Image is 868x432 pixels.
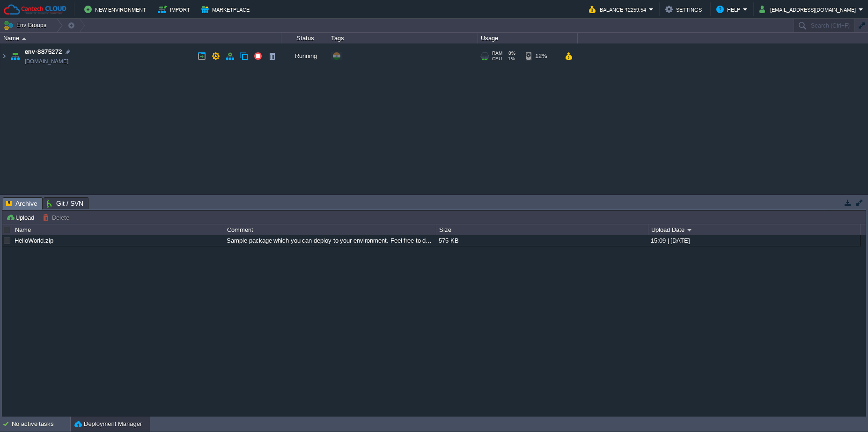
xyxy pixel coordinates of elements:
div: 15:09 | [DATE] [648,235,860,246]
span: 8% [506,50,515,56]
button: New Environment [84,4,149,15]
div: Size [437,224,648,235]
button: Balance ₹2259.54 [589,4,649,15]
span: CPU [492,56,502,62]
div: Name [13,224,224,235]
button: Settings [665,4,705,15]
a: env-8875272 [25,47,62,57]
img: Cantech Cloud [3,4,67,15]
span: RAM [492,50,502,56]
span: Git / SVN [47,198,83,209]
button: Help [716,4,743,15]
div: 12% [526,43,556,69]
button: Env Groups [3,19,50,32]
div: Upload Date [649,224,860,235]
img: AMDAwAAAACH5BAEAAAAALAAAAAABAAEAAAICRAEAOw== [0,43,8,69]
div: Running [281,43,328,69]
button: [EMAIL_ADDRESS][DOMAIN_NAME] [759,4,859,15]
button: Deployment Manager [74,419,142,429]
div: Sample package which you can deploy to your environment. Feel free to delete and upload a package... [224,235,435,246]
div: Name [1,33,281,43]
a: [DOMAIN_NAME] [25,57,68,66]
span: Archive [6,198,37,209]
button: Delete [43,213,72,222]
div: 575 KB [436,235,647,246]
div: Usage [478,33,577,43]
button: Upload [6,213,37,222]
button: Marketplace [201,4,252,15]
span: 1% [506,56,515,62]
div: No active tasks [12,417,70,432]
img: AMDAwAAAACH5BAEAAAAALAAAAAABAAEAAAICRAEAOw== [8,43,22,69]
div: Comment [225,224,436,235]
a: HelloWorld.zip [15,237,53,244]
img: AMDAwAAAACH5BAEAAAAALAAAAAABAAEAAAICRAEAOw== [22,37,26,40]
div: Status [282,33,328,43]
div: Tags [329,33,478,43]
button: Import [158,4,193,15]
